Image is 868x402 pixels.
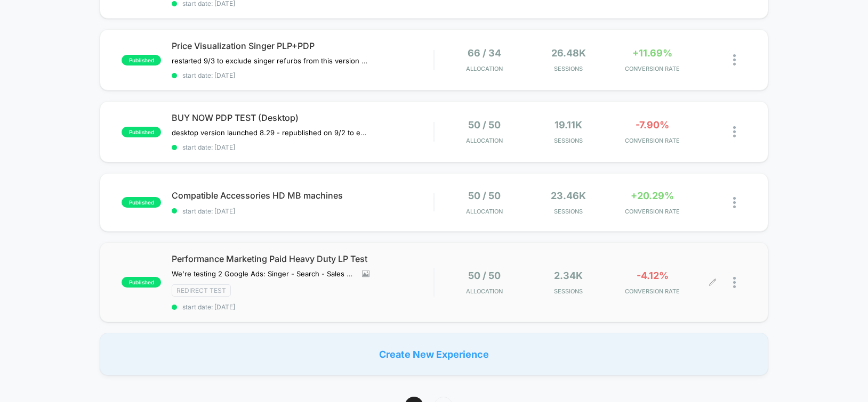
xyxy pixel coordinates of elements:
[733,54,736,65] img: close
[529,288,608,295] span: Sessions
[529,137,608,144] span: Sessions
[468,119,501,130] span: 50 / 50
[466,65,503,72] span: Allocation
[172,190,433,201] span: Compatible Accessories HD MB machines
[172,128,369,137] span: desktop version launched 8.29﻿ - republished on 9/2 to ensure OOS products dont show the buy now ...
[172,303,433,311] span: start date: [DATE]
[466,137,503,144] span: Allocation
[122,55,161,65] span: published
[631,190,674,201] span: +20.29%
[613,208,692,215] span: CONVERSION RATE
[122,197,161,208] span: published
[172,71,433,79] span: start date: [DATE]
[468,270,501,281] span: 50 / 50
[122,277,161,288] span: published
[172,143,433,151] span: start date: [DATE]
[529,208,608,215] span: Sessions
[172,284,231,297] span: Redirect Test
[632,47,672,59] span: +11.69%
[551,47,586,59] span: 26.48k
[172,56,369,65] span: restarted 9/3 to exclude singer refurbs from this version of the test
[468,190,501,201] span: 50 / 50
[613,137,692,144] span: CONVERSION RATE
[733,126,736,137] img: close
[172,40,433,51] span: Price Visualization Singer PLP+PDP
[554,270,583,281] span: 2.34k
[172,207,433,215] span: start date: [DATE]
[466,208,503,215] span: Allocation
[613,288,692,295] span: CONVERSION RATE
[466,288,503,295] span: Allocation
[468,47,501,59] span: 66 / 34
[122,127,161,137] span: published
[172,253,433,264] span: Performance Marketing Paid Heavy Duty LP Test
[529,65,608,72] span: Sessions
[172,269,354,278] span: We're testing 2 Google Ads: Singer - Search - Sales - Heavy Duty - Nonbrand and SINGER - PMax - H...
[554,119,582,130] span: 19.11k
[613,65,692,72] span: CONVERSION RATE
[636,119,669,130] span: -7.90%
[551,190,586,201] span: 23.46k
[733,277,736,288] img: close
[100,333,768,375] div: Create New Experience
[637,270,669,281] span: -4.12%
[172,112,433,123] span: BUY NOW PDP TEST (Desktop)
[733,197,736,208] img: close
